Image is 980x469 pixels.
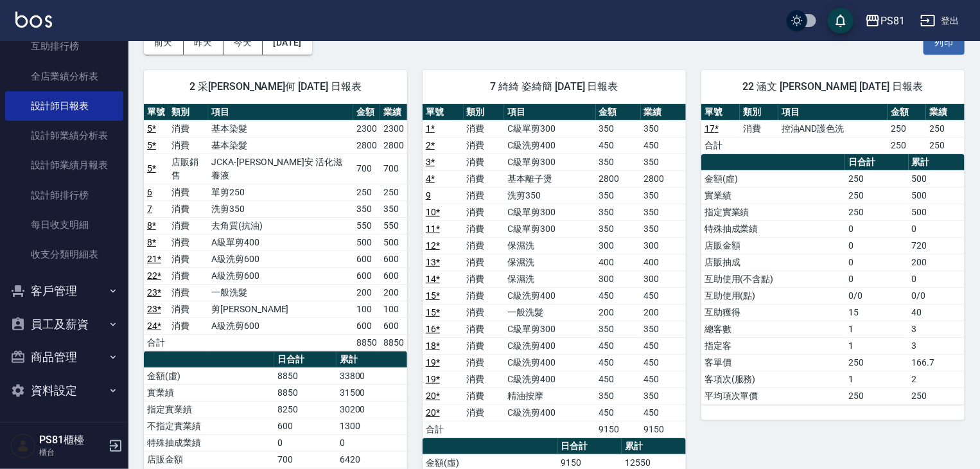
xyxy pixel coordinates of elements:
td: 700 [380,154,407,184]
td: 0 [909,270,965,287]
td: 400 [641,254,686,270]
table: a dense table [423,104,686,438]
td: C級單剪300 [504,321,595,337]
td: 互助使用(不含點) [701,270,845,287]
td: 洗剪350 [208,200,353,217]
th: 累計 [337,351,407,368]
td: 300 [641,270,686,287]
td: 250 [926,120,965,137]
td: 450 [596,337,641,354]
td: 200 [353,284,380,301]
td: 2 [909,371,965,387]
td: 消費 [464,354,505,371]
td: 166.7 [909,354,965,371]
td: 保濕洗 [504,270,595,287]
th: 項目 [778,104,888,121]
td: 6420 [337,451,407,468]
th: 項目 [208,104,353,121]
th: 日合計 [558,438,622,455]
td: 550 [380,217,407,234]
td: 450 [641,371,686,387]
td: 平均項次單價 [701,387,845,404]
h5: PS81櫃檯 [39,434,105,447]
td: 去角質(抗油) [208,217,353,234]
th: 日合計 [845,154,909,171]
td: 合計 [701,137,740,154]
td: 消費 [464,337,505,354]
td: 特殊抽成業績 [701,220,845,237]
div: PS81 [880,13,905,29]
td: C級洗剪400 [504,371,595,387]
td: 剪[PERSON_NAME] [208,301,353,317]
td: 單剪250 [208,184,353,200]
td: 450 [596,137,641,154]
td: 300 [596,237,641,254]
td: 互助獲得 [701,304,845,321]
td: 700 [353,154,380,184]
td: 8850 [274,367,336,384]
td: 消費 [168,120,208,137]
td: 金額(虛) [144,367,274,384]
td: 450 [641,137,686,154]
td: C級單剪300 [504,120,595,137]
td: 600 [274,418,336,434]
a: 9 [426,190,431,200]
td: 消費 [464,187,505,204]
td: 250 [909,387,965,404]
td: 31500 [337,384,407,401]
td: C級洗剪400 [504,287,595,304]
td: 消費 [464,170,505,187]
a: 全店業績分析表 [5,62,123,91]
td: 消費 [464,371,505,387]
td: 8250 [274,401,336,418]
td: 一般洗髮 [504,304,595,321]
th: 類別 [464,104,505,121]
td: 350 [596,321,641,337]
td: 店販金額 [144,451,274,468]
td: 350 [641,187,686,204]
td: 消費 [464,254,505,270]
td: 金額(虛) [701,170,845,187]
a: 設計師業績分析表 [5,121,123,150]
td: 消費 [464,154,505,170]
table: a dense table [701,104,965,154]
td: 3 [909,321,965,337]
td: 0 [909,220,965,237]
td: 500 [909,204,965,220]
td: 450 [641,354,686,371]
td: 店販金額 [701,237,845,254]
td: 消費 [464,270,505,287]
td: 300 [596,270,641,287]
td: 350 [596,387,641,404]
td: 2800 [353,137,380,154]
a: 7 [147,204,152,214]
td: 350 [596,154,641,170]
td: 250 [845,187,909,204]
td: 9150 [641,421,686,438]
button: [DATE] [263,31,311,55]
td: 基本染髮 [208,120,353,137]
td: 600 [353,267,380,284]
th: 類別 [168,104,208,121]
td: 300 [641,237,686,254]
td: 350 [641,321,686,337]
td: A級洗剪600 [208,317,353,334]
td: 保濕洗 [504,254,595,270]
td: 350 [641,120,686,137]
td: 15 [845,304,909,321]
td: 8850 [353,334,380,351]
td: 550 [353,217,380,234]
td: 控油AND護色洗 [778,120,888,137]
p: 櫃台 [39,447,105,458]
td: 30200 [337,401,407,418]
th: 累計 [622,438,686,455]
td: C級洗剪400 [504,404,595,421]
a: 設計師日報表 [5,91,123,121]
td: 700 [274,451,336,468]
th: 單號 [701,104,740,121]
td: 250 [845,204,909,220]
td: C級單剪300 [504,220,595,237]
td: 消費 [464,304,505,321]
td: 店販銷售 [168,154,208,184]
td: 2800 [380,137,407,154]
